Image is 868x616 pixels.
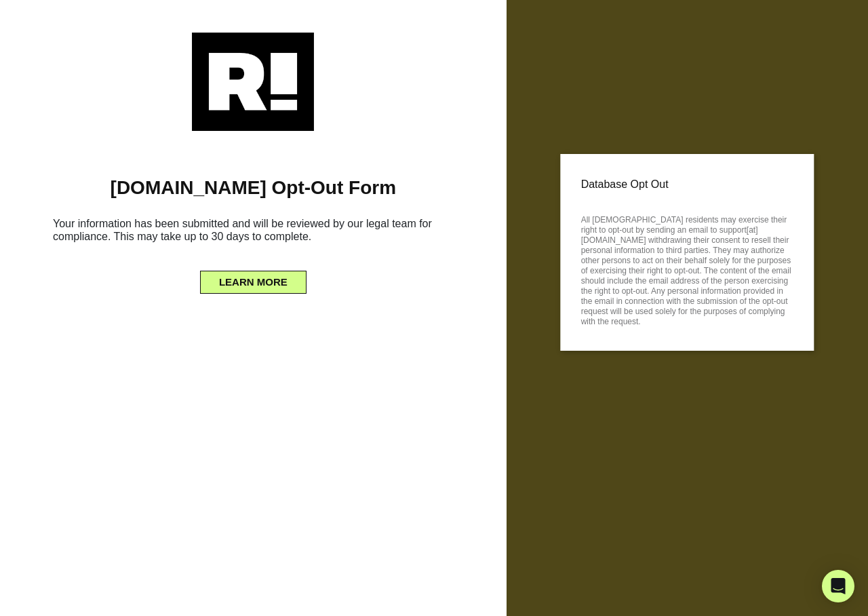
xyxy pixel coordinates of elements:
button: LEARN MORE [200,271,307,294]
div: Open Intercom Messenger [822,570,854,602]
h6: Your information has been submitted and will be reviewed by our legal team for compliance. This m... [20,212,486,254]
p: Database Opt Out [581,174,793,195]
a: LEARN MORE [200,273,307,284]
h1: [DOMAIN_NAME] Opt-Out Form [20,176,486,199]
img: Retention.com [192,33,314,131]
p: All [DEMOGRAPHIC_DATA] residents may exercise their right to opt-out by sending an email to suppo... [581,211,793,327]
